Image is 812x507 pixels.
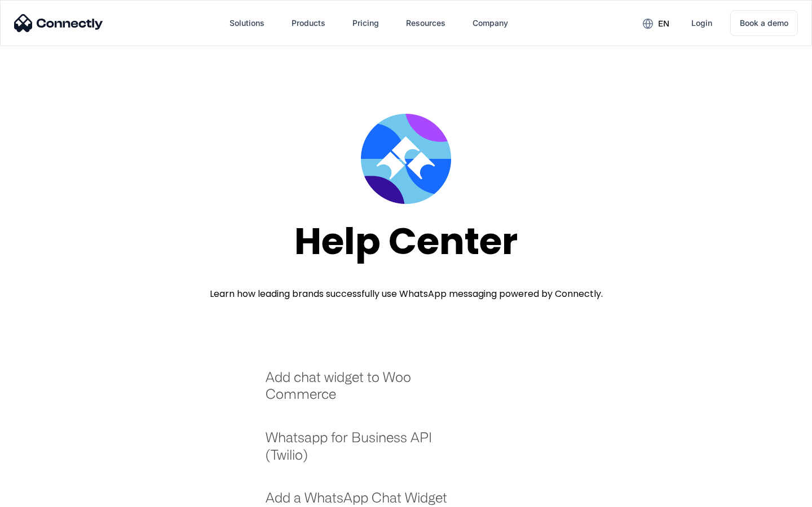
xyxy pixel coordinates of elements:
[266,368,462,414] a: Add chat widget to Woo Commerce
[11,487,68,503] aside: Language selected: English
[691,15,712,31] div: Login
[266,429,462,474] a: Whatsapp for Business API (Twilio)
[730,10,798,36] a: Book a demo
[352,15,379,31] div: Pricing
[682,10,721,37] a: Login
[14,14,103,32] img: Connectly Logo
[23,487,68,503] ul: Language list
[406,15,445,31] div: Resources
[292,15,325,31] div: Products
[658,16,669,32] div: en
[230,15,264,31] div: Solutions
[343,10,388,37] a: Pricing
[210,287,603,301] div: Learn how leading brands successfully use WhatsApp messaging powered by Connectly.
[473,15,508,31] div: Company
[294,221,518,262] div: Help Center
